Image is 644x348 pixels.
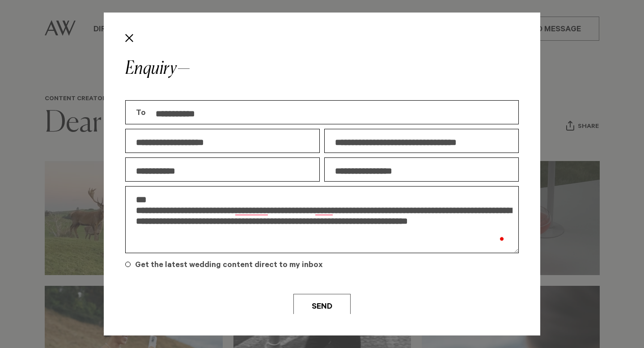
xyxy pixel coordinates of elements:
span: To [125,100,146,124]
button: Close [122,30,137,46]
h2: Enquiry [125,60,519,78]
h5: Get the latest wedding content direct to my inbox [135,260,519,271]
button: Send [293,294,351,318]
textarea: To enrich screen reader interactions, please activate Accessibility in Grammarly extension settings [125,186,519,253]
